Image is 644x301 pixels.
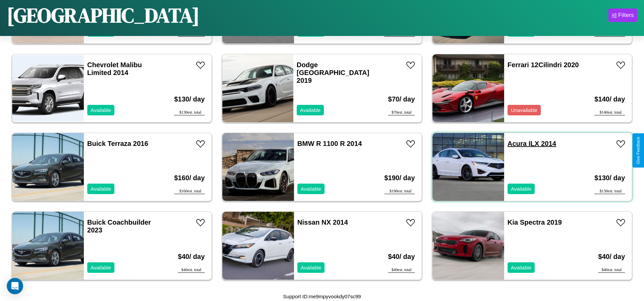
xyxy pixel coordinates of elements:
h3: $ 140 / day [594,89,625,110]
p: Support ID: me9mpyvookdy07sc99 [283,292,361,301]
a: Ferrari 12Cilindri 2020 [508,61,579,69]
div: $ 130 est. total [594,189,625,194]
div: $ 140 est. total [594,110,625,115]
p: Unavailable [511,106,537,115]
p: Available [301,263,321,272]
div: $ 40 est. total [178,267,205,273]
div: $ 130 est. total [174,110,205,115]
a: Buick Terraza 2016 [87,140,148,147]
h3: $ 160 / day [174,167,205,189]
p: Available [511,184,532,193]
h3: $ 40 / day [598,246,625,267]
div: $ 160 est. total [174,189,205,194]
div: $ 70 est. total [388,110,415,115]
button: Filters [608,8,637,22]
a: Nissan NX 2014 [297,219,348,226]
a: Kia Spectra 2019 [508,219,562,226]
div: Filters [618,12,634,19]
div: $ 190 est. total [384,189,415,194]
div: $ 40 est. total [388,267,415,273]
p: Available [511,263,532,272]
p: Available [91,263,111,272]
a: Buick Coachbuilder 2023 [87,219,151,234]
a: Chevrolet Malibu Limited 2014 [87,61,142,76]
h3: $ 190 / day [384,167,415,189]
h3: $ 40 / day [388,246,415,267]
p: Available [91,184,111,193]
a: Acura ILX 2014 [508,140,556,147]
a: BMW R 1100 R 2014 [297,140,362,147]
div: Give Feedback [636,137,641,164]
p: Available [91,106,111,115]
h3: $ 40 / day [178,246,205,267]
p: Available [300,106,321,115]
a: Dodge [GEOGRAPHIC_DATA] 2019 [297,61,369,84]
h3: $ 130 / day [174,89,205,110]
p: Available [301,184,321,193]
h3: $ 70 / day [388,89,415,110]
h3: $ 130 / day [594,167,625,189]
h1: [GEOGRAPHIC_DATA] [7,1,200,29]
div: Open Intercom Messenger [7,278,23,294]
div: $ 40 est. total [598,267,625,273]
